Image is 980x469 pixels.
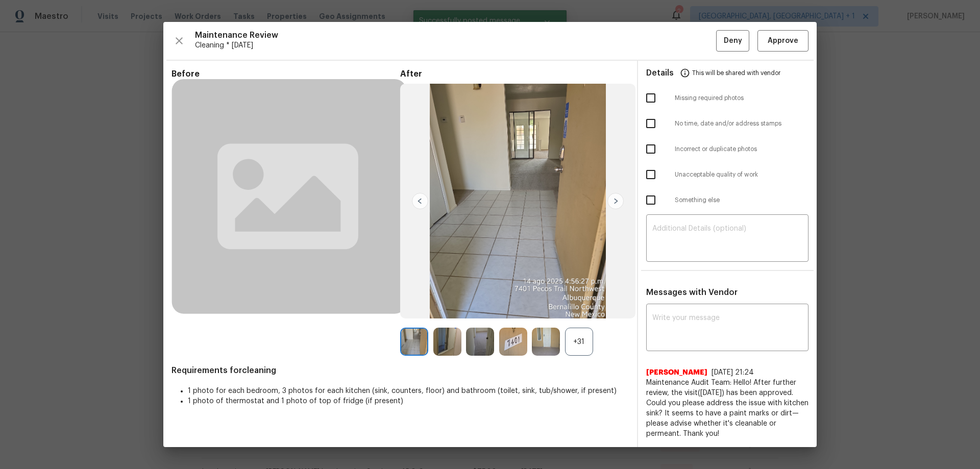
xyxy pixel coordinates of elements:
[400,69,629,79] span: After
[675,170,808,179] span: Unacceptable quality of work
[675,119,808,128] span: No time, date and/or address stamps
[195,40,716,51] span: Cleaning * [DATE]
[607,193,624,209] img: right-chevron-button-url
[716,30,749,52] button: Deny
[195,30,716,40] span: Maintenance Review
[565,328,593,356] div: +31
[638,136,817,162] div: Incorrect or duplicate photos
[188,386,629,396] li: 1 photo for each bedroom, 3 photos for each kitchen (sink, counters, floor) and bathroom (toilet,...
[638,85,817,111] div: Missing required photos
[724,35,742,47] span: Deny
[638,187,817,213] div: Something else
[692,61,780,85] span: This will be shared with vendor
[646,288,738,297] span: Messages with Vendor
[757,30,808,52] button: Approve
[675,145,808,154] span: Incorrect or duplicate photos
[646,378,808,439] span: Maintenance Audit Team: Hello! After further review, the visit([DATE]) has been approved. Could y...
[638,111,817,136] div: No time, date and/or address stamps
[638,162,817,187] div: Unacceptable quality of work
[412,193,428,209] img: left-chevron-button-url
[646,61,674,85] span: Details
[171,69,400,79] span: Before
[712,369,754,376] span: [DATE] 21:24
[675,94,808,103] span: Missing required photos
[768,35,798,47] span: Approve
[171,365,629,376] span: Requirements for cleaning
[675,196,808,205] span: Something else
[646,367,707,378] span: [PERSON_NAME]
[188,396,629,406] li: 1 photo of thermostat and 1 photo of top of fridge (if present)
